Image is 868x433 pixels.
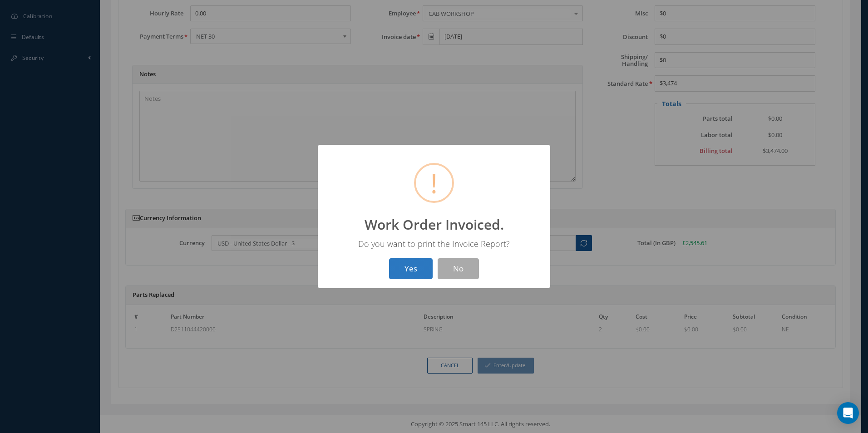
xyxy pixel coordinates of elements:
span: ! [430,165,438,201]
div: Open Intercom Messenger [837,402,859,424]
h2: Work Order Invoiced. [365,216,504,233]
div: Do you want to print the Invoice Report? [327,238,541,249]
button: No [438,258,479,280]
button: Yes [389,258,433,280]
